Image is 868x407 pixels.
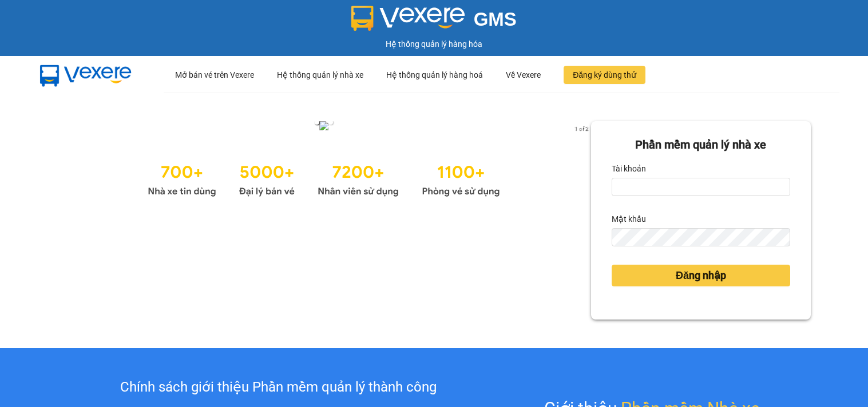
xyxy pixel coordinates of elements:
[573,69,636,81] span: Đăng ký dùng thử
[676,268,726,284] span: Đăng nhập
[386,57,483,93] div: Hệ thống quản lý hàng hoá
[564,66,645,84] button: Đăng ký dùng thử
[474,9,517,30] span: GMS
[148,157,500,200] img: Statistics.png
[61,377,496,398] div: Chính sách giới thiệu Phần mềm quản lý thành công
[575,121,591,134] button: next slide / item
[29,56,143,94] img: mbUUG5Q.png
[351,17,517,26] a: GMS
[57,121,73,134] button: previous slide / item
[175,57,254,93] div: Mở bán vé trên Vexere
[277,57,363,93] div: Hệ thống quản lý nhà xe
[612,159,646,178] label: Tài khoản
[571,121,591,136] p: 1 of 2
[328,120,333,125] li: slide item 2
[612,136,790,154] div: Phần mềm quản lý nhà xe
[612,210,646,228] label: Mật khẩu
[612,265,790,286] button: Đăng nhập
[351,6,465,31] img: logo 2
[3,38,865,50] div: Hệ thống quản lý hàng hóa
[612,228,790,246] input: Mật khẩu
[315,120,319,125] li: slide item 1
[612,178,790,196] input: Tài khoản
[506,57,541,93] div: Về Vexere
